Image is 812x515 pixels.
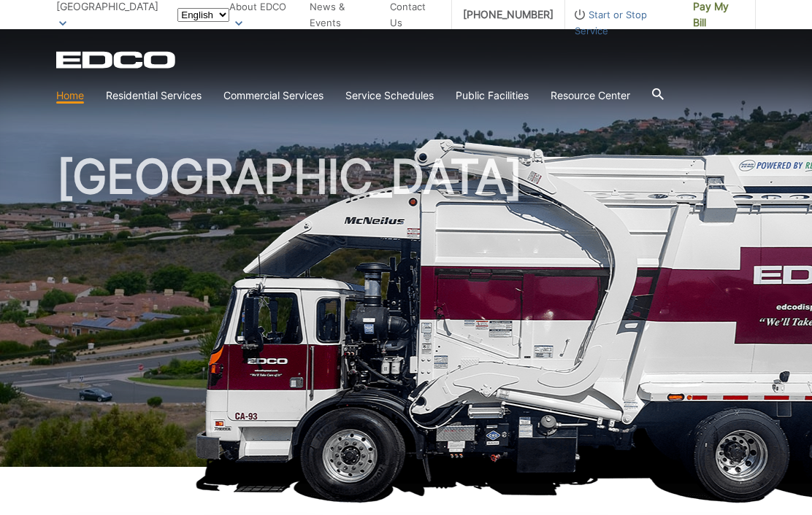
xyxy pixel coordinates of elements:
[56,153,756,473] h1: [GEOGRAPHIC_DATA]
[177,8,229,22] select: Select a language
[223,88,323,104] a: Commercial Services
[551,88,630,104] a: Resource Center
[56,51,177,69] a: EDCD logo. Return to the homepage.
[106,88,202,104] a: Residential Services
[456,88,529,104] a: Public Facilities
[345,88,434,104] a: Service Schedules
[56,88,84,104] a: Home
